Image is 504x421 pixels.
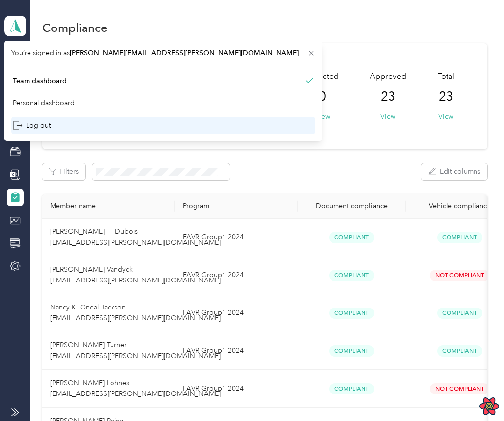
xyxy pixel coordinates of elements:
[329,345,374,357] span: Compliant
[315,112,330,122] button: View
[11,48,315,58] span: You’re signed in as
[329,308,374,319] span: Compliant
[430,383,489,394] span: Not Compliant
[421,163,487,180] button: Edit columns
[370,71,406,83] span: Approved
[175,294,298,332] td: FAVR Group1 2024
[50,379,221,398] span: [PERSON_NAME] Lohnes [EMAIL_ADDRESS][PERSON_NAME][DOMAIN_NAME]
[175,256,298,294] td: FAVR Group1 2024
[42,163,85,180] button: Filters
[42,194,175,219] th: Member name
[50,265,221,284] span: [PERSON_NAME] Vandyck [EMAIL_ADDRESS][PERSON_NAME][DOMAIN_NAME]
[438,71,454,83] span: Total
[430,270,489,281] span: Not Compliant
[380,112,395,122] button: View
[479,396,499,416] button: Open React Query Devtools
[381,89,395,105] span: 23
[175,332,298,370] td: FAVR Group1 2024
[449,366,504,421] iframe: Everlance-gr Chat Button Frame
[70,49,299,57] span: [PERSON_NAME][EMAIL_ADDRESS][PERSON_NAME][DOMAIN_NAME]
[50,227,221,247] span: [PERSON_NAME] Dubois [EMAIL_ADDRESS][PERSON_NAME][DOMAIN_NAME]
[306,202,398,210] div: Document compliance
[319,89,326,105] span: 0
[175,194,298,219] th: Program
[13,120,51,131] div: Log out
[50,303,221,322] span: Nancy K. Oneal-Jackson [EMAIL_ADDRESS][PERSON_NAME][DOMAIN_NAME]
[50,341,221,360] span: [PERSON_NAME] Turner [EMAIL_ADDRESS][PERSON_NAME][DOMAIN_NAME]
[438,112,453,122] button: View
[329,383,374,394] span: Compliant
[13,98,75,108] div: Personal dashboard
[437,308,482,319] span: Compliant
[307,71,338,83] span: Rejected
[175,370,298,408] td: FAVR Group1 2024
[329,232,374,243] span: Compliant
[329,270,374,281] span: Compliant
[13,76,67,86] div: Team dashboard
[175,219,298,256] td: FAVR Group1 2024
[439,89,453,105] span: 23
[437,232,482,243] span: Compliant
[42,23,108,33] h1: Compliance
[437,345,482,357] span: Compliant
